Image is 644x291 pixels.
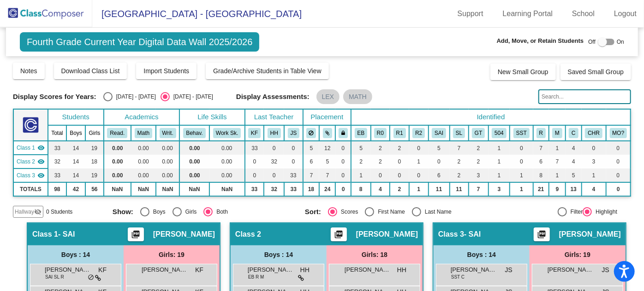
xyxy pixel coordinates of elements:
span: Class 1 [17,144,35,152]
button: Work Sk. [213,128,241,138]
td: 56 [85,182,103,196]
th: Reading Intervention [533,125,549,141]
span: [GEOGRAPHIC_DATA] - [GEOGRAPHIC_DATA] [92,6,302,21]
td: NaN [131,182,156,196]
span: [PERSON_NAME] [345,265,391,274]
span: Download Class List [61,67,120,75]
td: 7 [533,141,549,155]
td: 0 [510,141,533,155]
span: EB R M [248,274,264,280]
th: Student Success Team Intervention Plan [510,125,533,141]
span: [PERSON_NAME] [451,265,497,274]
span: Display Scores for Years: [13,93,96,101]
mat-icon: visibility [37,158,45,165]
div: Boys : 14 [28,245,124,264]
td: 32 [48,155,66,169]
td: 32 [264,182,284,196]
button: Import Students [136,63,197,79]
button: Grade/Archive Students in Table View [206,63,329,79]
td: 33 [284,169,303,182]
td: 24 [319,182,335,196]
td: 2 [351,155,370,169]
span: 0 Students [46,208,72,216]
td: 21 [533,182,549,196]
div: Girls: 19 [124,245,220,264]
div: Scores [337,208,358,216]
td: 3 [469,169,489,182]
span: [PERSON_NAME] [PERSON_NAME] [45,265,91,274]
td: 11 [450,182,469,196]
td: 13 [566,182,582,196]
span: Class 3 [17,171,35,180]
th: Kimberly Feske [245,125,264,141]
th: Counseling [566,125,582,141]
span: [PERSON_NAME] [248,265,294,274]
button: M [552,128,562,138]
span: JS [602,265,609,275]
span: Class 2 [235,230,261,239]
td: 0.00 [131,169,156,182]
input: Search... [538,89,631,104]
th: Emergent Bilingual | Reclassified This School Year [371,125,390,141]
button: MO? [610,128,627,138]
td: 33 [245,182,264,196]
td: 0.00 [156,155,179,169]
button: SAI [432,128,446,138]
button: EB [355,128,368,138]
span: - SAI [58,230,75,239]
td: 6 [429,169,450,182]
th: Reclassified Fluent English Proficient | Year 1 [390,125,409,141]
td: 2 [469,141,489,155]
button: SST [513,128,530,138]
td: 0 [335,155,351,169]
mat-icon: picture_as_pdf [333,230,344,243]
td: 0 [284,141,303,155]
td: 5 [351,141,370,155]
td: 2 [390,141,409,155]
th: Life Skills [179,109,244,125]
td: Kimberly Feske - SAI [13,141,48,155]
td: 4 [582,182,606,196]
mat-icon: visibility_off [34,208,42,215]
td: 1 [582,169,606,182]
td: 14 [66,141,85,155]
td: 0 [371,169,390,182]
td: NaN [209,182,245,196]
td: 18 [85,155,103,169]
td: 0.00 [104,155,131,169]
th: Speech & Language IEP [450,125,469,141]
button: Print Students Details [534,227,550,241]
td: 1 [510,169,533,182]
td: 0 [335,169,351,182]
td: 1 [489,155,510,169]
div: Girls: 18 [327,245,423,264]
span: Display Assessments: [236,93,310,101]
td: 0.00 [104,141,131,155]
button: New Small Group [490,64,556,80]
td: 4 [566,141,582,155]
button: JS [288,128,300,138]
td: 11 [429,182,450,196]
td: 0.00 [156,141,179,155]
span: Notes [20,67,37,75]
td: NaN [179,182,209,196]
a: Learning Portal [495,6,561,21]
td: 4 [371,182,390,196]
td: 2 [450,155,469,169]
span: HH [397,265,406,275]
th: Girls [85,125,103,141]
span: SAI SL R [45,274,64,280]
th: Math Intervention [549,125,566,141]
th: Holly Hartzell [264,125,284,141]
td: 0.00 [209,155,245,169]
span: New Small Group [498,68,549,76]
span: Saved Small Group [568,68,624,76]
span: SST C [451,274,465,280]
span: On [617,38,624,46]
button: HH [268,128,281,138]
a: Support [450,6,491,21]
td: 98 [48,182,66,196]
mat-chip: LEX [316,89,340,104]
td: 2 [450,169,469,182]
th: Reclassified Fluent English Proficient | Year 2 [409,125,429,141]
